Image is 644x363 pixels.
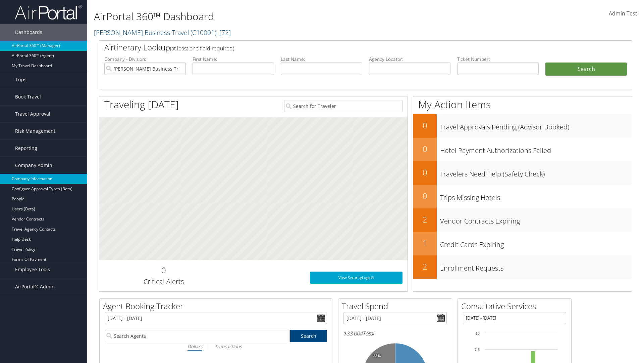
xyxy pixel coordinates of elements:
[609,3,637,24] a: Admin Test
[342,300,452,312] h2: Travel Spend
[440,260,632,273] h3: Enrollment Requests
[545,63,627,76] button: Search
[15,4,82,20] img: airportal-logo.png
[281,56,362,63] label: Last Name:
[15,123,55,139] span: Risk Management
[170,45,234,52] span: (at least one field required)
[457,56,539,63] label: Ticket Number:
[290,330,327,342] a: Search
[413,232,632,255] a: 1Credit Cards Expiring
[15,106,50,122] span: Travel Approval
[413,161,632,185] a: 0Travelers Need Help (Safety Check)
[440,119,632,132] h3: Travel Approvals Pending (Advisor Booked)
[15,140,37,157] span: Reporting
[440,213,632,226] h3: Vendor Contracts Expiring
[310,272,402,284] a: View SecurityLogic®
[440,237,632,249] h3: Credit Cards Expiring
[440,166,632,179] h3: Travelers Need Help (Safety Check)
[104,56,186,63] label: Company - Division:
[15,261,50,278] span: Employee Tools
[475,348,480,352] tspan: 7.5
[413,261,437,272] h2: 2
[94,9,456,24] h1: AirPortal 360™ Dashboard
[15,88,41,105] span: Book Travel
[413,167,437,178] h2: 0
[413,208,632,232] a: 2Vendor Contracts Expiring
[105,330,290,342] input: Search Agents
[104,265,223,276] h2: 0
[191,28,216,37] span: ( C10001 )
[104,277,223,286] h3: Critical Alerts
[413,185,632,208] a: 0Trips Missing Hotels
[105,342,327,351] div: |
[413,237,437,249] h2: 1
[343,330,447,337] h6: Total
[104,42,583,53] h2: Airtinerary Lookup
[15,71,26,88] span: Trips
[476,331,480,335] tspan: 10
[413,138,632,161] a: 0Hotel Payment Authorizations Failed
[413,143,437,155] h2: 0
[94,28,231,37] a: [PERSON_NAME] Business Travel
[440,190,632,202] h3: Trips Missing Hotels
[104,97,179,112] h1: Traveling [DATE]
[609,10,637,17] span: Admin Test
[15,157,52,174] span: Company Admin
[15,278,55,295] span: AirPortal® Admin
[373,354,381,358] tspan: 23%
[413,214,437,225] h2: 2
[343,330,363,337] span: $33,004
[413,255,632,279] a: 2Enrollment Requests
[413,190,437,202] h2: 0
[284,100,402,112] input: Search for Traveler
[216,28,231,37] span: , [ 72 ]
[440,143,632,155] h3: Hotel Payment Authorizations Failed
[193,56,274,63] label: First Name:
[413,97,632,112] h1: My Action Items
[215,343,241,350] i: Transactions
[369,56,450,63] label: Agency Locator:
[187,343,202,350] i: Dollars
[413,120,437,131] h2: 0
[15,24,42,41] span: Dashboards
[413,114,632,138] a: 0Travel Approvals Pending (Advisor Booked)
[103,300,332,312] h2: Agent Booking Tracker
[461,300,571,312] h2: Consultative Services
